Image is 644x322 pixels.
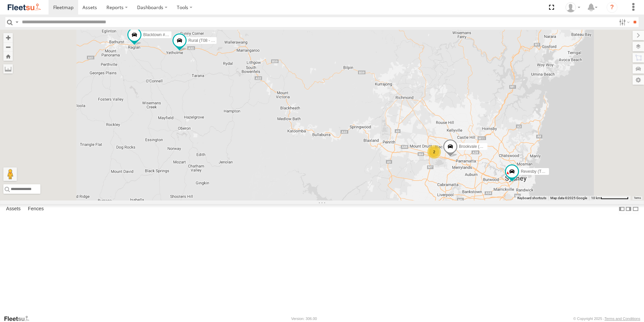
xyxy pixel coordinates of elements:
i: ? [607,2,617,13]
div: © Copyright 2025 - [573,317,640,321]
span: Brookvale (T10 - [PERSON_NAME]) [459,144,525,149]
label: Search Filter Options [616,17,631,27]
label: Fences [25,204,47,214]
label: Hide Summary Table [632,204,639,214]
button: Zoom Home [3,52,13,61]
button: Keyboard shortcuts [517,196,546,200]
label: Search Query [14,17,20,27]
div: Hugh Edmunds [563,2,583,12]
div: 2 [427,145,441,159]
span: Map data ©2025 Google [550,196,587,200]
label: Assets [3,204,24,214]
span: Rural (T08 - [PERSON_NAME]) [188,38,246,43]
button: Drag Pegman onto the map to open Street View [3,167,17,181]
a: Visit our Website [4,315,35,322]
label: Dock Summary Table to the Left [618,204,625,214]
button: Zoom in [3,33,13,42]
label: Map Settings [633,75,644,85]
button: Map Scale: 10 km per 79 pixels [589,196,631,200]
a: Terms and Conditions [605,317,640,321]
img: fleetsu-logo-horizontal.svg [7,3,42,12]
span: 10 km [591,196,601,200]
span: Blacktown #1 (T09 - [PERSON_NAME]) [143,32,215,37]
a: Terms (opens in new tab) [634,197,641,199]
label: Dock Summary Table to the Right [625,204,632,214]
span: Revesby (T07 - [PERSON_NAME]) [521,169,584,174]
label: Measure [3,64,13,74]
button: Zoom out [3,42,13,52]
div: Version: 306.00 [291,317,317,321]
